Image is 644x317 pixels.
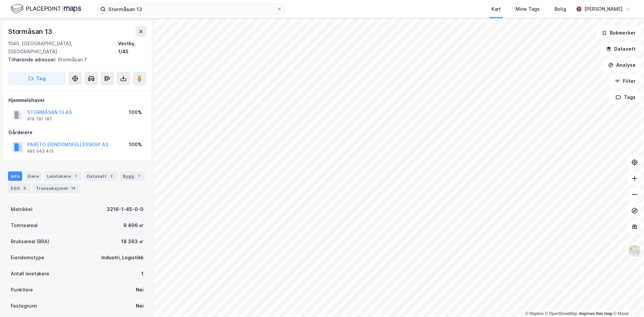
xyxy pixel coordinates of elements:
[27,149,54,154] div: 992 043 415
[136,173,142,179] div: 1
[106,4,277,14] input: Søk på adresse, matrikkel, gårdeiere, leietakere eller personer
[136,302,144,310] div: Nei
[129,141,142,149] div: 100%
[70,185,77,192] div: 14
[8,40,118,56] div: 1540, [GEOGRAPHIC_DATA], [GEOGRAPHIC_DATA]
[72,173,79,179] div: 1
[554,5,566,13] div: Bolig
[129,108,142,116] div: 100%
[516,5,540,13] div: Mine Tags
[584,5,623,13] div: [PERSON_NAME]
[596,26,641,40] button: Bokmerker
[8,57,58,62] span: Tilhørende adresser:
[8,171,22,181] div: Info
[118,40,146,56] div: Vestby, 1/45
[84,171,117,181] div: Datasett
[120,171,145,181] div: Bygg
[11,221,38,229] div: Tomteareal
[8,72,66,85] button: Tag
[25,171,42,181] div: Eiere
[101,254,144,262] div: Industri, Logistikk
[8,26,54,37] div: Stormåsan 13
[11,237,49,246] div: Bruksareal (BRA)
[11,205,33,213] div: Matrikkel
[21,185,28,192] div: 8
[610,91,641,104] button: Tags
[8,128,146,137] div: Gårdeiere
[545,311,578,316] a: OpenStreetMap
[8,96,146,104] div: Hjemmelshaver
[27,116,52,122] div: 919 791 187
[121,237,144,246] div: 18 393 ㎡
[8,183,31,193] div: ESG
[11,270,49,278] div: Antall leietakere
[628,245,641,257] img: Z
[600,42,641,56] button: Datasett
[11,286,33,294] div: Punktleie
[123,221,144,229] div: 9 496 ㎡
[11,302,37,310] div: Festegrunn
[11,3,81,15] img: logo.f888ab2527a4732fd821a326f86c7f29.svg
[33,183,79,193] div: Transaksjoner
[44,171,82,181] div: Leietakere
[579,311,612,316] a: Improve this map
[11,254,44,262] div: Eiendomstype
[107,205,144,213] div: 3216-1-45-0-0
[609,74,641,88] button: Filter
[141,270,144,278] div: 1
[525,311,544,316] a: Mapbox
[136,286,144,294] div: Nei
[8,56,141,64] div: Stormåsan 7
[602,58,641,72] button: Analyse
[610,285,644,317] iframe: Chat Widget
[491,5,501,13] div: Kart
[108,173,115,179] div: 2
